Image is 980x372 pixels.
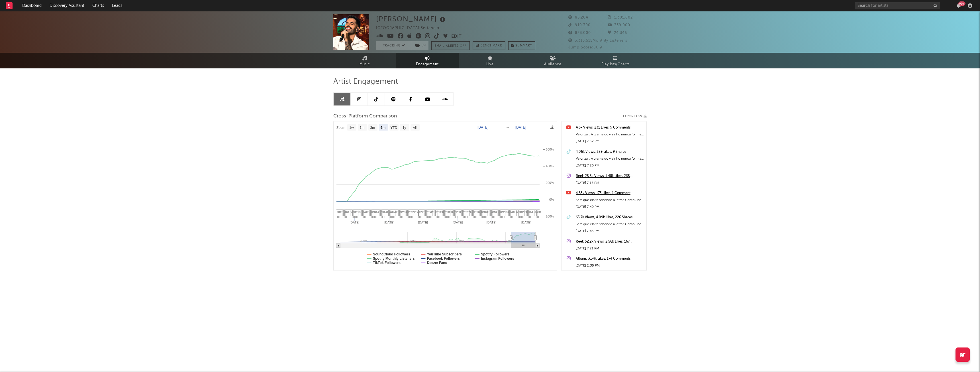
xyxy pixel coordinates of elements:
span: 1 [409,210,411,214]
span: 85.204 [568,16,588,19]
span: 3 [505,210,507,214]
span: 3 [512,210,514,214]
span: 2 [468,210,470,214]
span: 3 [418,210,420,214]
span: 1 [464,210,466,214]
span: 4 [344,210,346,214]
span: 1 [410,210,412,214]
span: 3 [350,210,351,214]
a: Reel: 25.5k Views, 1.48k Likes, 235 Comments [576,173,644,180]
a: 4.6k Views, 231 Likes, 9 Comments [576,124,644,131]
span: 1 [438,210,440,214]
span: 3.315.515 Monthly Listeners [568,39,627,42]
span: 3 [339,210,341,214]
div: [PERSON_NAME] [376,14,447,24]
span: 1 [454,210,456,214]
span: 1 [444,210,446,214]
span: 1 [363,210,365,214]
span: 3 [367,210,369,214]
span: 1 [443,210,444,214]
a: Album: 3.34k Likes, 174 Comments [576,255,644,262]
span: ( 3 ) [412,41,429,50]
text: Spotify Monthly Listeners [373,257,415,261]
span: 3 [397,210,398,214]
span: 2 [401,210,403,214]
span: 4 [365,210,367,214]
span: 5 [497,210,498,214]
text: 0% [549,198,554,201]
span: 3 [375,210,377,214]
span: 2 [402,210,404,214]
text: TikTok Followers [373,261,401,265]
span: 2 [369,210,370,214]
span: 1 [476,210,478,214]
text: -200% [545,215,554,218]
div: [GEOGRAPHIC_DATA] | Sertanejo [376,25,446,32]
span: 2 [352,210,354,214]
text: 1w [349,126,354,130]
span: 1 [446,210,448,214]
span: 4 [531,210,533,214]
button: Edit [451,33,462,40]
text: SoundCloud Followers [373,252,410,256]
span: 3 [371,210,373,214]
input: Search for artists [855,2,940,9]
div: 65.7k Views, 4.09k Likes, 226 Shares [576,214,644,221]
span: 2 [502,210,504,214]
span: 3 [538,210,540,214]
span: 3 [473,210,475,214]
span: 3 [388,210,389,214]
span: 6 [487,210,489,214]
span: 1 [406,210,407,214]
span: 3 [529,210,531,214]
span: 1 [530,210,532,214]
div: [DATE] 7:18 PM [576,180,644,186]
div: Reel: 52.2k Views, 2.56k Likes, 167 Comments [576,238,644,245]
span: 3 [520,210,522,214]
span: 2 [507,210,508,214]
span: 3 [382,210,384,214]
text: [DATE] [350,221,360,224]
span: 3 [486,210,488,214]
span: 4 [536,210,538,214]
span: 2 [453,210,454,214]
span: 3 [400,210,402,214]
text: [DATE] [477,125,488,129]
span: 4 [495,210,497,214]
div: 4.06k Views, 329 Likes, 9 Shares [576,149,644,155]
span: 3 [519,210,521,214]
span: 3 [440,210,442,214]
span: Artist Engagement [333,78,398,85]
span: 2 [380,210,381,214]
text: 3m [370,126,375,130]
span: Music [360,61,370,68]
em: Off [460,44,467,48]
span: 1 [435,210,436,214]
span: 2 [431,210,433,214]
span: 2 [360,210,361,214]
span: 2 [417,210,418,214]
span: 1 [465,210,467,214]
span: 2 [408,210,410,214]
span: 2 [420,210,422,214]
text: + 400% [543,164,554,168]
span: 1 [387,210,388,214]
button: Export CSV [623,115,647,118]
text: + 200% [543,181,554,184]
span: 3 [447,210,449,214]
span: 6 [489,210,490,214]
text: → [506,125,509,129]
button: Tracking [376,41,412,50]
span: 5 [480,210,481,214]
span: 24.345 [608,31,627,35]
span: 2 [351,210,352,214]
span: 1 [477,210,479,214]
span: 1 [381,210,383,214]
span: 3 [342,210,343,214]
span: 3 [398,210,399,214]
span: 2 [482,210,484,214]
span: 3 [528,210,530,214]
span: 3 [337,210,339,214]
